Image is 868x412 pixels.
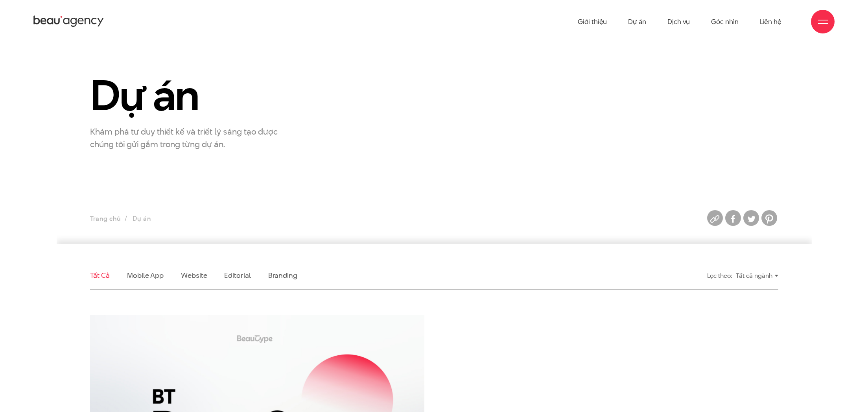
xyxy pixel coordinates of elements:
[181,270,207,280] a: Website
[90,73,306,118] h1: Dự án
[90,270,110,280] a: Tất cả
[90,214,121,223] a: Trang chủ
[224,270,251,280] a: Editorial
[736,269,778,283] div: Tất cả ngành
[90,125,287,150] p: Khám phá tư duy thiết kế và triết lý sáng tạo được chúng tôi gửi gắm trong từng dự án.
[127,270,164,280] a: Mobile app
[268,270,297,280] a: Branding
[707,269,732,283] div: Lọc theo:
